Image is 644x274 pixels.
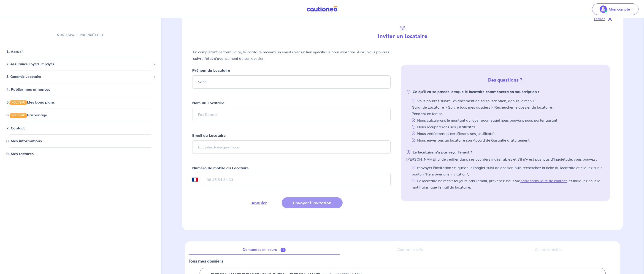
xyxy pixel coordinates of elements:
[6,113,47,117] a: 6.NOUVEAUParrainage
[6,74,151,79] span: 3. Garantie Locataire
[410,117,605,123] li: Nous calculerons le montant du loyer pour lequel nous pouvons nous porter garant
[2,149,159,158] div: 9. Mes factures
[6,100,55,104] a: 5.NOUVEAUMes bons plans
[192,133,226,138] strong: Email du Locataire
[2,60,159,69] div: 2. Assurance Loyers Impayés
[6,138,42,143] a: 8. Mes informations
[2,110,159,120] div: 6.NOUVEAUParrainage
[192,166,249,170] strong: Numéro de mobile du Locataire
[6,62,151,67] span: 2. Assurance Loyers Impayés
[410,130,605,137] li: Nous vérifierons et certifierons ses justificatifs
[240,197,278,208] button: Annuler
[2,85,159,94] div: 4. Publier mes annonces
[406,88,539,95] strong: Ce qu’il va se passer lorsque le locataire commencera sa souscription :
[2,98,159,107] div: 5.NOUVEAUMes bons plans
[594,16,605,22] p: Fermer
[281,248,286,252] span: 1
[410,123,605,130] li: Nous récupérerons ses justificatifs
[296,33,509,40] h4: Inviter un locataire
[410,137,605,143] li: Nous enverrons au locataire son Accord de Garantie gratuitement
[2,72,159,81] div: 3. Garantie Locataire
[6,49,23,54] a: 1. Accueil
[189,245,340,255] a: Demandes en cours1
[192,140,391,154] input: Ex : john.doe@gmail.com
[410,97,605,117] li: Vous pourrez suivre l’avancement de sa souscription, depuis le menu : Garantie Locataire > Suivre...
[6,126,25,130] a: 7. Contact
[410,164,605,177] li: renvoyer l'invitation : cliquez sur l'onglet suivi de dossier, puis recherchez la fiche du locata...
[2,136,159,145] div: 8. Mes informations
[192,101,224,105] strong: Nom du Locataire
[189,258,617,264] p: Tous mes dossiers
[192,68,230,73] strong: Prénom du Locataire
[2,47,159,56] div: 1. Accueil
[193,49,390,62] p: En complétant ce formulaire, le locataire recevra un email avec un lien spécifique pour s’inscrir...
[520,178,567,183] a: notre formulaire de contact
[192,108,391,121] input: Ex : Durand
[592,3,639,15] button: illu_account_valid_menu.svgMon compte
[406,149,472,155] strong: Le locataire n’a pas reçu l’email ?
[305,6,339,12] img: Cautioneo
[403,77,608,83] h5: Des questions ?
[6,151,34,156] a: 9. Mes factures
[406,149,605,190] li: [PERSON_NAME] lui de vérifier dans ses courriers indésirables et s'il n’y est pas, pas d’inquiétu...
[600,5,607,13] img: illu_account_valid_menu.svg
[192,75,391,89] input: Ex : John
[2,123,159,132] div: 7. Contact
[57,33,104,37] p: MON ESPACE PROPRIÉTAIRE
[201,173,390,186] input: 06 45 54 34 33
[6,87,50,92] a: 4. Publier mes annonces
[410,177,605,190] li: Le locataire ne reçoit toujours pas l'email, prévenez-nous via , et indiquez nous le motif ainsi ...
[609,6,630,12] p: Mon compte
